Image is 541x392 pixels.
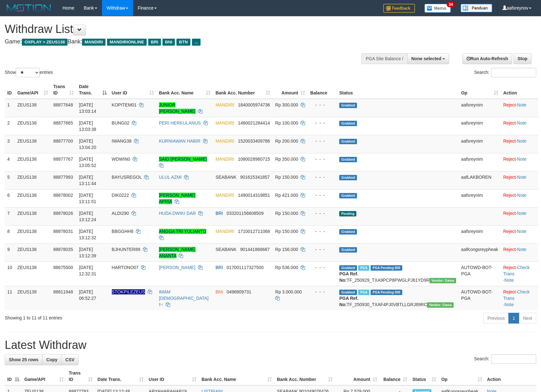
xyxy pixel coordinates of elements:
a: Run Auto-Refresh [462,53,512,64]
td: aafsreynim [459,225,501,243]
td: · [501,243,538,261]
span: [DATE] 13:03:38 [79,120,96,132]
span: ... [192,39,200,46]
a: Reject [503,229,516,234]
td: aafsreynim [459,99,501,117]
span: Grabbed [339,175,357,180]
span: Copy 1710012711068 to clipboard [238,229,270,234]
div: - - - [310,102,334,108]
th: Balance [308,81,337,99]
a: Note [517,175,526,180]
span: Pending [339,211,356,216]
div: - - - [310,120,334,126]
td: aafLAKBOREN [459,171,501,189]
a: Note [517,193,526,198]
a: Note [517,211,526,216]
span: [DATE] 13:03:14 [79,102,96,114]
span: [DATE] 13:04:20 [79,138,96,150]
span: Grabbed [339,193,357,198]
span: [DATE] 13:11:44 [79,175,96,186]
td: aafsreynim [459,189,501,207]
h1: Latest Withdraw [5,339,536,351]
img: Button%20Memo.svg [424,4,451,13]
td: 10 [5,261,15,286]
div: - - - [310,264,334,271]
td: aafsreynim [459,117,501,135]
span: PGA Pending [371,265,402,271]
a: Note [517,229,526,234]
td: ZEUS138 [15,286,51,310]
div: PGA Site Balance / [361,53,407,64]
td: 1 [5,99,15,117]
div: Showing 1 to 11 of 11 entries [5,312,221,321]
a: HUDA DWIKI DAR [159,211,196,216]
span: Grabbed [339,157,357,162]
a: Reject [503,102,516,107]
a: Note [505,278,514,283]
img: panduan.png [461,4,492,12]
span: Grabbed [339,290,357,295]
td: 11 [5,286,15,310]
td: AUTOWD-BOT-PGA [459,286,501,310]
a: Note [517,157,526,162]
div: - - - [310,210,334,216]
span: 88878035 [53,247,73,252]
span: CSV [65,357,74,362]
span: Vendor URL: https://trx31.1velocity.biz [430,278,456,283]
span: Rp 3.000.000 [275,289,302,294]
span: BRI [215,265,223,270]
td: TF_250929_TXA9PCP8PWGLPJ61YD9R [337,261,459,286]
span: [DATE] 13:12:24 [79,211,96,222]
span: MANDIRI [215,229,234,234]
span: BRI [148,39,161,46]
span: Rp 100.000 [275,120,298,125]
h1: Withdraw List [5,23,354,35]
span: Nama rekening ada tanda titik/strip, harap diedit [112,289,145,294]
span: Rp 350.000 [275,157,298,162]
span: [DATE] 13:12:39 [79,247,96,258]
span: 88675500 [53,265,73,270]
span: BNI [215,289,223,294]
a: Reject [503,289,516,294]
td: 7 [5,207,15,225]
b: PGA Ref. No: [339,271,358,283]
span: Copy 1080028960715 to clipboard [238,157,270,162]
span: 88878026 [53,211,73,216]
div: - - - [310,156,334,162]
span: Copy [46,357,57,362]
span: Copy 1490014319851 to clipboard [238,193,270,198]
a: [PERSON_NAME] [159,265,195,270]
span: OXPLAY > ZEUS138 [22,39,67,46]
a: IMAM [DEMOGRAPHIC_DATA] I-- [159,289,209,307]
td: ZEUS138 [15,153,51,171]
select: Showentries [16,68,40,77]
span: [DATE] 13:05:52 [79,157,96,168]
span: Rp 150.000 [275,175,298,180]
td: 3 [5,135,15,153]
th: User ID: activate to sort column ascending [109,81,156,99]
span: 88877648 [53,102,73,107]
span: 88878031 [53,229,73,234]
td: aafKongsreypheak [459,243,501,261]
th: Action [485,367,536,385]
th: Bank Acc. Name: activate to sort column ascending [156,81,213,99]
a: Reject [503,265,516,270]
a: Note [505,302,514,307]
th: Trans ID: activate to sort column ascending [66,367,95,385]
span: Grabbed [339,229,357,235]
span: HARTONO07 [112,265,139,270]
span: Rp 150.000 [275,229,298,234]
th: User ID: activate to sort column ascending [146,367,199,385]
span: BAYUSREGOL [112,175,142,180]
a: CSV [61,354,79,365]
td: 2 [5,117,15,135]
a: Copy [42,354,61,365]
a: Note [517,120,526,125]
a: Stop [513,53,531,64]
span: Rp 536.000 [275,265,298,270]
span: BRI [215,211,223,216]
th: Game/API: activate to sort column ascending [22,367,66,385]
span: Copy 033201156608509 to clipboard [226,211,264,216]
th: Action [501,81,538,99]
a: [PERSON_NAME] APRIA [159,193,195,204]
